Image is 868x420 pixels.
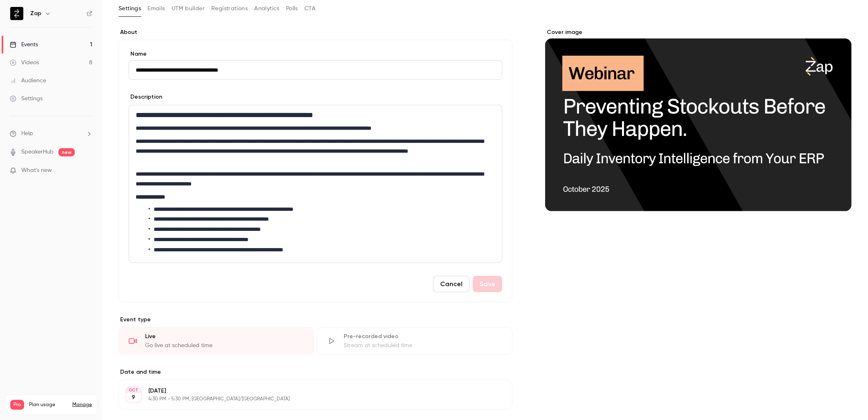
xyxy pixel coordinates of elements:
button: Polls [286,2,298,15]
button: Analytics [254,2,280,15]
label: Cover image [545,28,852,36]
h6: Zap [30,9,41,18]
p: [DATE] [148,387,469,395]
section: Cover image [545,28,852,211]
div: Videos [10,59,39,67]
div: LiveGo live at scheduled time [119,327,314,355]
section: description [129,105,502,263]
label: Description [129,93,162,101]
div: Live [145,332,304,341]
button: CTA [304,2,315,15]
p: 4:30 PM - 5:30 PM, [GEOGRAPHIC_DATA]/[GEOGRAPHIC_DATA] [148,396,469,402]
p: Event type [119,316,512,324]
a: Manage [72,402,92,408]
div: Settings [10,95,43,103]
label: Name [129,50,502,58]
li: help-dropdown-opener [10,129,92,138]
div: Pre-recorded video [344,332,502,341]
div: Events [10,41,38,49]
button: Registrations [211,2,248,15]
button: Settings [119,2,141,15]
span: Plan usage [29,402,67,408]
label: About [119,28,512,36]
button: Emails [148,2,165,15]
button: UTM builder [172,2,205,15]
div: editor [129,105,502,262]
span: What's new [21,166,52,175]
span: new [58,148,75,156]
span: Pro [10,400,24,410]
div: Audience [10,77,46,85]
p: 9 [132,393,136,402]
label: Date and time [119,368,512,376]
div: OCT [126,387,141,393]
a: SpeakerHub [21,148,54,156]
span: Help [21,129,33,138]
button: Cancel [433,276,470,292]
img: Zap [10,7,23,20]
div: Stream at scheduled time [344,341,502,350]
div: Go live at scheduled time [145,341,304,350]
div: Pre-recorded videoStream at scheduled time [317,327,512,355]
